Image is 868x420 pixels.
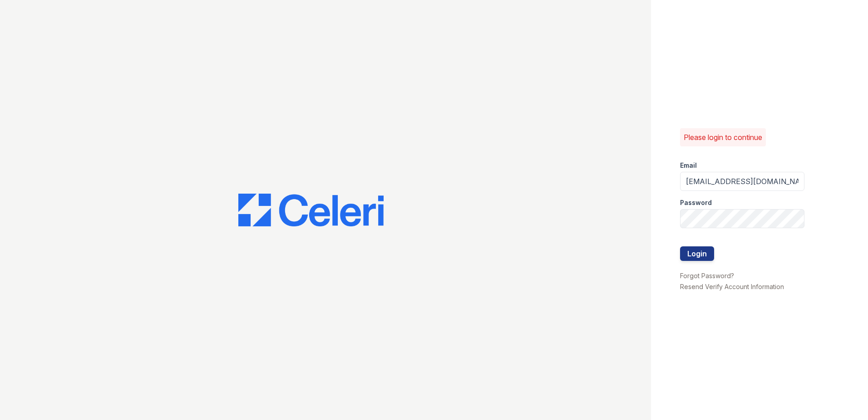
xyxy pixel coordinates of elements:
label: Email [680,161,697,170]
img: CE_Logo_Blue-a8612792a0a2168367f1c8372b55b34899dd931a85d93a1a3d3e32e68fde9ad4.png [238,194,384,226]
label: Password [680,198,712,207]
a: Forgot Password? [680,272,734,280]
button: Login [680,246,714,261]
p: Please login to continue [684,132,762,143]
a: Resend Verify Account Information [680,283,784,290]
